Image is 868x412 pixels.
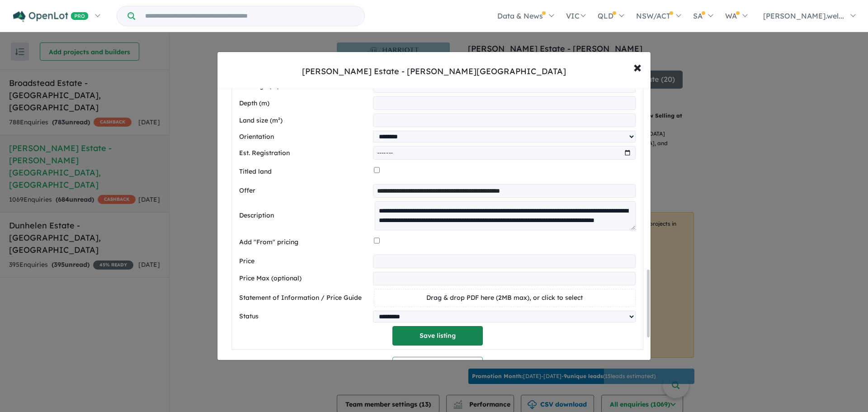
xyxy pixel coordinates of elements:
[763,11,844,20] span: [PERSON_NAME].wel...
[239,210,371,221] label: Description
[239,293,370,303] label: Statement of Information / Price Guide
[239,98,369,109] label: Depth (m)
[633,57,642,76] span: ×
[426,294,583,302] span: Drag & drop PDF here (2MB max), or click to select
[239,132,369,142] label: Orientation
[239,237,370,248] label: Add "From" pricing
[239,311,369,322] label: Status
[239,185,369,196] label: Offer
[239,148,369,159] label: Est. Registration
[392,326,483,346] button: Save listing
[239,115,369,126] label: Land size (m²)
[239,256,369,267] label: Price
[302,66,566,77] div: [PERSON_NAME] Estate - [PERSON_NAME][GEOGRAPHIC_DATA]
[239,166,370,177] label: Titled land
[137,6,363,26] input: Try estate name, suburb, builder or developer
[239,273,369,284] label: Price Max (optional)
[392,357,483,376] button: Create a new listing
[13,11,89,22] img: Openlot PRO Logo White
